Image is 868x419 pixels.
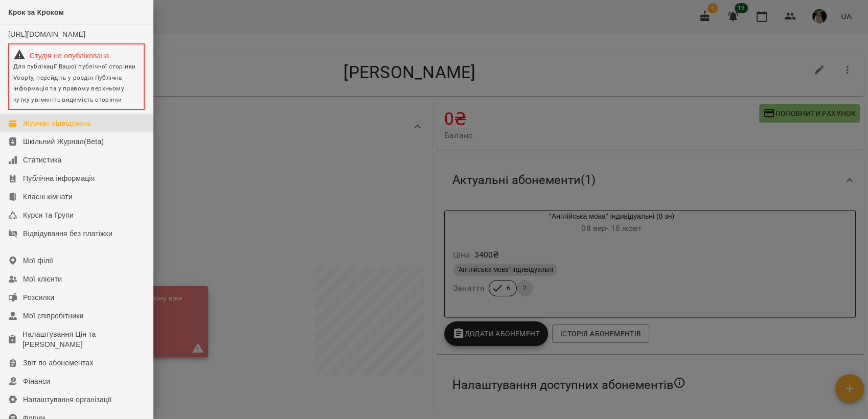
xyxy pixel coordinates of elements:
div: Мої співробітники [23,311,84,321]
div: Курси та Групи [23,210,74,220]
div: Налаштування організації [23,394,112,405]
div: Журнал відвідувань [23,118,91,128]
div: Налаштування Цін та [PERSON_NAME] [22,329,145,350]
div: Розсилки [23,292,54,302]
div: Шкільний Журнал(Beta) [23,136,104,147]
div: Звіт по абонементах [23,358,94,368]
span: Крок за Кроком [8,8,64,16]
div: Статистика [23,155,62,165]
div: Фінанси [23,376,50,386]
div: Публічна інформація [23,173,95,183]
div: Студія не опублікована [13,49,140,61]
div: Мої філії [23,255,53,266]
span: Для публікації Вашої публічної сторінки Voopty, перейдіть у розділ Публічна інформація та у право... [13,63,135,103]
div: Мої клієнти [23,274,62,284]
div: Відвідування без платіжки [23,228,112,239]
a: [URL][DOMAIN_NAME] [8,30,85,38]
div: Класні кімнати [23,192,73,202]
